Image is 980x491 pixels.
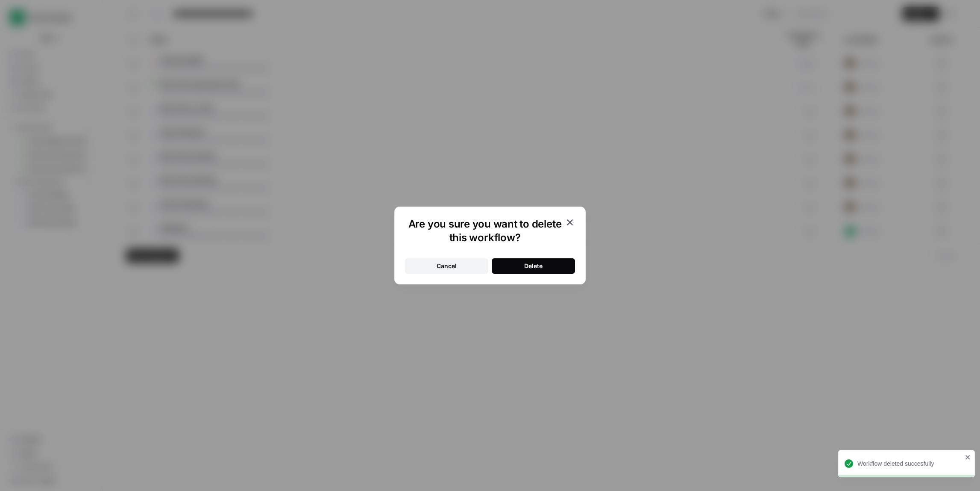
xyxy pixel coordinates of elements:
[405,258,488,274] button: Cancel
[437,262,457,270] div: Cancel
[405,217,565,245] h1: Are you sure you want to delete this workflow?
[524,262,543,270] div: Delete
[492,258,575,274] button: Delete
[965,454,971,461] button: close
[857,459,962,468] div: Workflow deleted succesfully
